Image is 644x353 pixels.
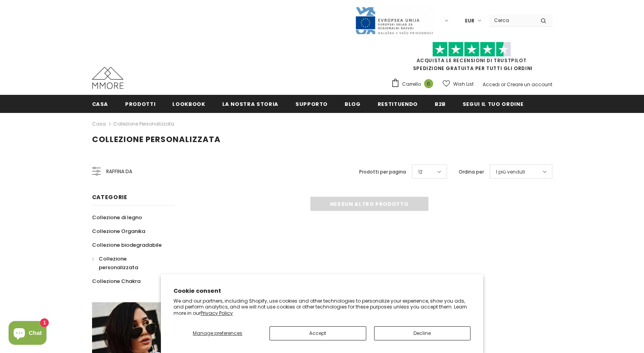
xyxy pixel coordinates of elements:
a: Creare un account [507,81,552,88]
span: Segui il tuo ordine [463,100,523,108]
a: Segui il tuo ordine [463,95,523,113]
a: supporto [295,95,328,113]
button: Decline [374,326,471,340]
span: Raffina da [106,167,132,176]
span: Wish List [453,80,474,88]
a: Casa [92,95,109,113]
span: Blog [345,100,361,108]
a: Restituendo [378,95,418,113]
h2: Cookie consent [173,287,471,295]
button: Accept [269,326,366,340]
button: Manage preferences [173,326,262,340]
span: La nostra storia [222,100,279,108]
a: Collezione biodegradabile [92,238,162,252]
span: or [501,81,506,88]
label: Ordina per [459,168,484,176]
a: Accedi [483,81,500,88]
img: Casi MMORE [92,67,124,89]
a: Privacy Policy [201,310,233,316]
p: We and our partners, including Shopify, use cookies and other technologies to personalize your ex... [173,298,471,316]
span: Casa [92,100,109,108]
span: 12 [418,168,423,176]
span: B2B [435,100,446,108]
span: Collezione personalizzata [99,255,138,271]
a: Acquista le recensioni di TrustPilot [417,57,527,64]
span: EUR [465,17,474,25]
a: Collezione personalizzata [92,252,166,274]
a: Collezione personalizzata [113,120,174,127]
a: Collezione di legno [92,211,142,224]
a: Javni Razpis [355,17,434,24]
label: Prodotti per pagina [359,168,406,176]
a: Prodotti [125,95,155,113]
span: Prodotti [125,100,155,108]
img: Javni Razpis [355,6,434,35]
span: I più venduti [496,168,525,176]
a: Collezione Organika [92,224,145,238]
span: 0 [424,79,433,88]
span: Collezione personalizzata [92,134,221,145]
inbox-online-store-chat: Shopify online store chat [6,321,49,347]
a: Casa [92,119,106,129]
span: Collezione Organika [92,227,145,235]
a: La nostra storia [222,95,279,113]
a: B2B [435,95,446,113]
span: Restituendo [378,100,418,108]
span: Categorie [92,193,127,201]
span: supporto [295,100,328,108]
span: Manage preferences [193,330,242,336]
span: SPEDIZIONE GRATUITA PER TUTTI GLI ORDINI [391,45,552,72]
a: Wish List [443,77,474,91]
img: Fidati di Pilot Stars [432,42,511,57]
span: Collezione biodegradabile [92,241,162,249]
span: Carrello [402,80,421,88]
span: Collezione Chakra [92,277,140,285]
a: Blog [345,95,361,113]
span: Collezione di legno [92,214,142,221]
span: Lookbook [172,100,205,108]
a: Lookbook [172,95,205,113]
a: Collezione Chakra [92,274,140,288]
a: Carrello 0 [391,78,437,90]
input: Search Site [489,15,535,26]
